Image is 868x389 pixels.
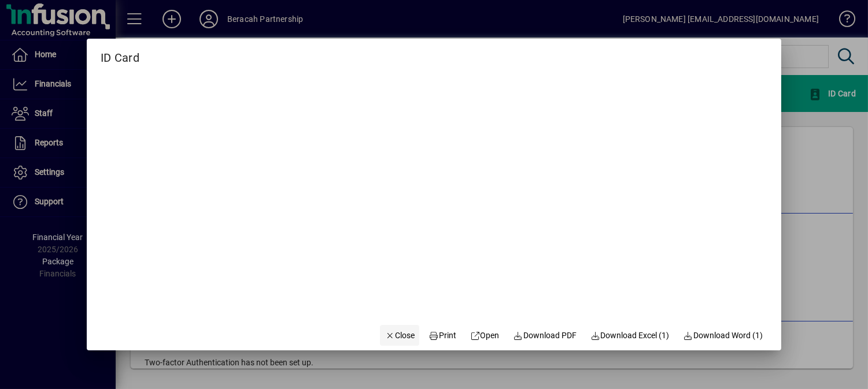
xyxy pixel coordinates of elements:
[590,330,670,342] span: Download Excel (1)
[466,325,504,346] a: Open
[470,330,500,342] span: Open
[87,39,153,67] h2: ID Card
[380,325,419,346] button: Close
[586,325,674,346] button: Download Excel (1)
[683,330,763,342] span: Download Word (1)
[424,325,461,346] button: Print
[429,330,456,342] span: Print
[385,330,415,342] span: Close
[678,325,767,346] button: Download Word (1)
[513,330,577,342] span: Download PDF
[508,325,581,346] a: Download PDF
